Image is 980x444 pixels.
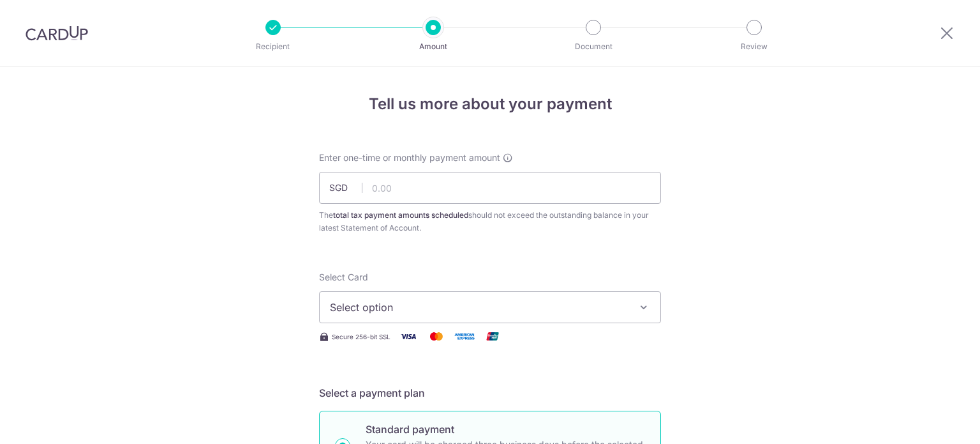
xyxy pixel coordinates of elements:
[319,151,500,164] span: Enter one-time or monthly payment amount
[333,210,468,220] b: total tax payment amounts scheduled
[480,328,505,344] img: Union Pay
[319,385,661,401] h5: Select a payment plan
[898,406,967,438] iframe: Opens a widget where you can find more information
[332,332,390,342] span: Secure 256-bit SSL
[366,422,645,437] p: Standard payment
[424,328,449,344] img: Mastercard
[546,40,641,53] p: Document
[226,40,320,53] p: Recipient
[707,40,801,53] p: Review
[319,93,661,116] h4: Tell us more about your payment
[26,26,88,41] img: CardUp
[319,209,661,234] div: The should not exceed the outstanding balance in your latest Statement of Account.
[319,272,368,282] span: translation missing: en.payables.payment_networks.credit_card.summary.labels.select_card
[330,300,627,315] span: Select option
[329,181,362,194] span: SGD
[386,40,480,53] p: Amount
[396,328,421,344] img: Visa
[319,291,661,323] button: Select option
[319,172,661,204] input: 0.00
[452,328,477,344] img: American Express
